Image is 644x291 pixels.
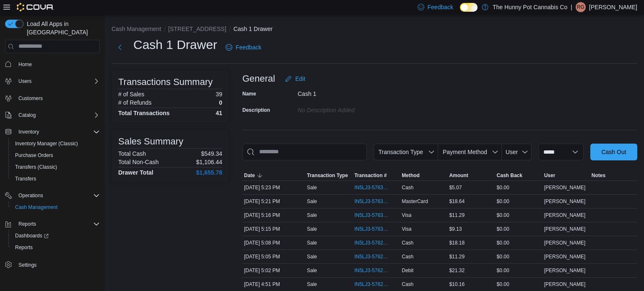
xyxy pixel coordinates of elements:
[402,198,428,205] span: MasterCard
[8,173,103,185] button: Transfers
[118,150,146,157] h6: Total Cash
[449,184,462,191] span: $5.07
[201,150,222,157] p: $549.34
[12,150,57,160] a: Purchase Orders
[18,129,39,135] span: Inventory
[234,26,273,32] button: Cash 1 Drawer
[354,172,387,179] span: Transaction #
[2,92,103,104] button: Customers
[282,70,309,87] button: Edit
[12,139,81,149] a: Inventory Manager (Classic)
[497,172,522,179] span: Cash Back
[307,184,317,191] p: Sale
[242,170,305,180] button: Date
[112,25,637,35] nav: An example of EuiBreadcrumbs
[354,212,390,219] span: IN5LJ3-5763060
[18,221,36,227] span: Reports
[168,26,226,32] button: [STREET_ADDRESS]
[18,61,32,68] span: Home
[428,3,453,11] span: Feedback
[12,242,36,252] a: Reports
[577,2,584,12] span: RG
[354,196,398,206] button: IN5LJ3-5763104
[590,144,637,160] button: Cash Out
[242,90,256,97] label: Name
[544,226,586,232] span: [PERSON_NAME]
[438,144,502,160] button: Payment Method
[242,238,305,248] div: [DATE] 5:08 PM
[2,258,103,270] button: Settings
[8,242,103,253] button: Reports
[15,232,49,239] span: Dashboards
[590,170,637,180] button: Notes
[2,190,103,201] button: Operations
[236,43,261,52] span: Feedback
[15,127,42,137] button: Inventory
[378,149,423,155] span: Transaction Type
[112,26,161,32] button: Cash Management
[15,191,47,201] button: Operations
[222,39,265,56] a: Feedback
[15,164,57,170] span: Transfers (Classic)
[15,76,100,86] span: Users
[544,172,556,179] span: User
[460,3,478,12] input: Dark Mode
[544,212,586,219] span: [PERSON_NAME]
[15,204,57,211] span: Cash Management
[307,239,317,246] p: Sale
[495,183,543,193] div: $0.00
[449,267,465,274] span: $21.32
[307,172,348,179] span: Transaction Type
[307,281,317,288] p: Sale
[12,231,52,241] a: Dashboards
[15,110,100,120] span: Catalog
[449,239,465,246] span: $18.18
[353,170,400,180] button: Transaction #
[242,74,275,84] h3: General
[449,172,468,179] span: Amount
[576,2,586,12] div: Ryckolos Griffiths
[571,2,572,12] p: |
[118,110,170,116] h4: Total Transactions
[12,150,100,160] span: Purchase Orders
[544,267,586,274] span: [PERSON_NAME]
[495,238,543,248] div: $0.00
[544,239,586,246] span: [PERSON_NAME]
[17,3,54,11] img: Cova
[8,201,103,213] button: Cash Management
[2,58,103,70] button: Home
[18,192,43,199] span: Operations
[402,281,413,288] span: Cash
[18,78,31,85] span: Users
[354,252,398,262] button: IN5LJ3-5762953
[15,260,40,270] a: Settings
[295,75,305,83] span: Edit
[12,139,100,149] span: Inventory Manager (Classic)
[12,242,100,252] span: Reports
[8,138,103,149] button: Inventory Manager (Classic)
[12,174,39,184] a: Transfers
[196,169,222,176] h4: $1,655.78
[506,149,518,155] span: User
[8,149,103,161] button: Purchase Orders
[592,172,605,179] span: Notes
[449,198,465,205] span: $18.64
[12,202,100,212] span: Cash Management
[242,107,270,113] label: Description
[493,2,567,12] p: The Hunny Pot Cannabis Co
[242,144,367,160] input: This is a search bar. As you type, the results lower in the page will automatically filter.
[2,109,103,121] button: Catalog
[15,244,33,251] span: Reports
[402,212,411,219] span: Visa
[15,191,100,201] span: Operations
[354,281,390,288] span: IN5LJ3-5762820
[118,91,144,98] h6: # of Sales
[298,87,410,97] div: Cash 1
[307,267,317,274] p: Sale
[305,170,353,180] button: Transaction Type
[118,136,183,147] h3: Sales Summary
[449,212,465,219] span: $11.29
[544,184,586,191] span: [PERSON_NAME]
[15,59,100,70] span: Home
